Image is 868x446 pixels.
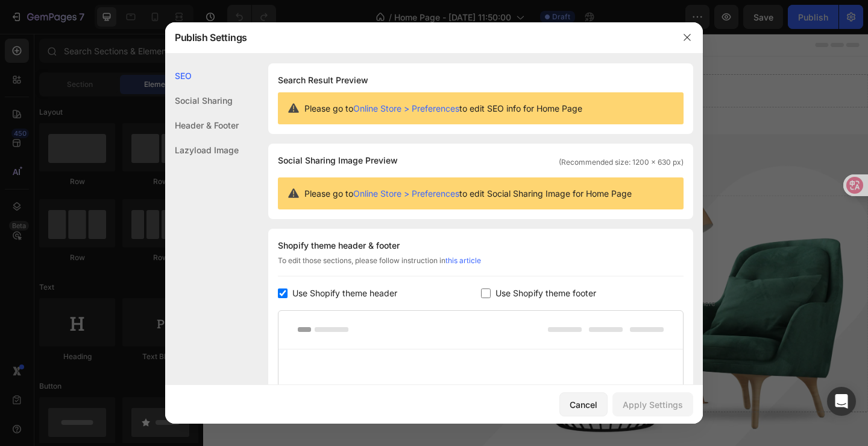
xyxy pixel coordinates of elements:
div: Apply Settings [623,398,683,411]
div: Drop element here [493,289,557,299]
span: (Recommended size: 1200 x 630 px) [559,157,684,168]
button: Shop all looks [60,358,195,393]
a: Online Store > Preferences [353,188,459,199]
div: Open Intercom Messenger [827,387,856,416]
button: Apply Settings [612,392,693,416]
h1: Search Result Preview [278,73,684,88]
div: Shopify theme header & footer [278,238,684,253]
div: Drop element here [337,57,401,67]
div: Your imagination, our creation. Find a look that truly defines you with GemHome - your interior d... [60,298,294,343]
span: Please go to to edit Social Sharing Image for Home Page [304,187,632,200]
span: Use Shopify theme header [292,286,397,301]
div: Lazyload Image [165,138,239,162]
p: your home deserves [1,199,293,272]
span: Social Sharing Image Preview [278,153,398,168]
span: Please go to to edit SEO info for Home Page [304,102,582,115]
button: Cancel [559,392,608,416]
div: Shop all looks [86,368,170,384]
div: To edit those sections, please follow instruction in [278,255,684,276]
div: SEO [165,63,239,88]
div: Social Sharing [165,88,239,113]
span: Everything [1,200,200,234]
a: Online Store > Preferences [353,103,459,113]
span: Use Shopify theme footer [495,286,596,301]
div: Cancel [570,398,597,411]
div: Header & Footer [165,113,239,138]
div: Publish Settings [165,22,671,53]
a: this article [445,256,481,265]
